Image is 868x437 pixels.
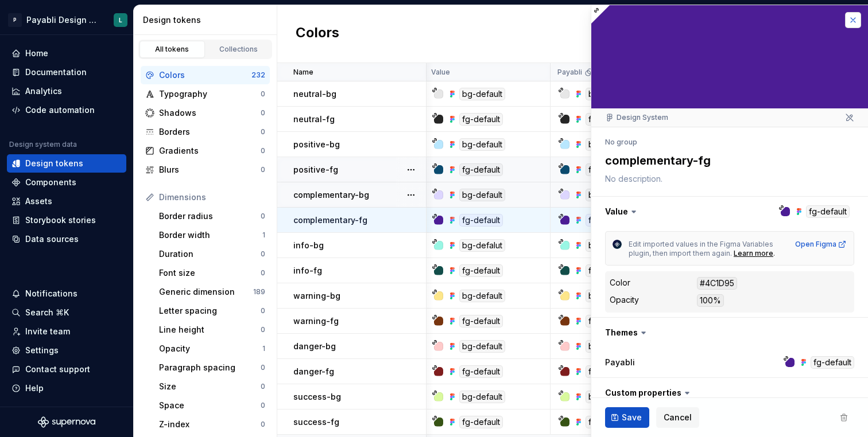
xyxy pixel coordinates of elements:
div: Collections [210,45,268,54]
div: 0 [261,306,265,315]
textarea: complementary-fg [603,150,852,171]
div: Documentation [25,67,87,78]
button: Save [605,407,649,428]
div: bg-default [586,340,631,353]
div: Payabli Design System [26,14,100,26]
div: #4C1D95 [697,277,737,290]
a: Gradients0 [141,142,270,160]
div: Home [25,48,48,59]
div: Letter spacing [159,305,261,317]
div: Assets [25,196,52,207]
span: Cancel [664,412,692,423]
label: Payabli [605,357,635,368]
div: Analytics [25,85,62,97]
a: Generic dimension189 [154,283,270,301]
span: . [773,249,775,257]
div: Design System [605,113,668,122]
div: fg-default [811,356,854,369]
div: Design system data [9,140,77,149]
div: fg-default [586,365,629,378]
a: Data sources [7,230,126,248]
a: Design tokens [7,154,126,173]
div: 1 [262,231,265,240]
div: Border radius [159,210,261,222]
div: Settings [25,345,59,356]
div: bg-default [586,189,631,201]
div: 100% [697,294,724,307]
p: success-fg [293,416,339,428]
div: fg-default [586,113,629,126]
div: Blurs [159,164,261,175]
div: fg-default [459,214,503,227]
div: Space [159,400,261,411]
div: Components [25,177,76,188]
p: Name [293,68,313,77]
div: Size [159,381,261,392]
button: Contact support [7,360,126,379]
div: 0 [261,89,265,99]
div: Notifications [25,288,77,299]
div: 0 [261,382,265,391]
div: Code automation [25,104,95,116]
div: fg-default [459,113,503,126]
a: Open Figma [795,240,847,249]
div: Gradients [159,145,261,157]
a: Learn more [734,249,773,258]
div: fg-default [586,214,629,227]
a: Z-index0 [154,415,270,434]
div: fg-default [459,416,503,428]
a: Border width1 [154,226,270,244]
div: No group [605,138,637,147]
div: bg-defalut [459,239,505,252]
div: bg-default [459,138,505,151]
p: neutral-bg [293,88,336,100]
div: bg-default [459,391,505,403]
div: L [119,15,122,25]
div: bg-default [586,138,631,151]
div: 189 [253,287,265,296]
div: 0 [261,108,265,118]
a: Shadows0 [141,104,270,122]
p: warning-bg [293,290,340,302]
div: 0 [261,165,265,174]
div: 0 [261,249,265,259]
div: 0 [261,401,265,410]
a: Invite team [7,322,126,341]
button: PPayabli Design SystemL [2,7,131,32]
h2: Colors [296,24,339,44]
div: Border width [159,229,262,241]
div: Duration [159,248,261,260]
div: bg-default [586,290,631,302]
a: Border radius0 [154,207,270,225]
a: Home [7,44,126,63]
span: Edit imported values in the Figma Variables plugin, then import them again. [629,240,775,257]
button: Help [7,379,126,397]
div: fg-default [586,315,629,327]
div: 0 [261,420,265,429]
div: Color [610,277,630,288]
div: Generic dimension [159,286,253,298]
div: Design tokens [143,14,272,26]
div: fg-default [586,163,629,176]
a: Line height0 [154,321,270,339]
a: Duration0 [154,245,270,263]
div: Data sources [25,233,79,245]
div: Shadows [159,107,261,119]
div: Opacity [159,343,262,354]
button: Cancel [656,407,699,428]
p: danger-fg [293,366,334,377]
a: Letter spacing0 [154,302,270,320]
div: 0 [261,146,265,155]
p: Payabli [557,68,582,77]
div: fg-default [459,163,503,176]
div: Opacity [610,294,639,306]
a: Paragraph spacing0 [154,358,270,377]
p: complementary-bg [293,189,369,201]
a: Typography0 [141,85,270,103]
a: Storybook stories [7,211,126,229]
p: neutral-fg [293,114,335,125]
div: fg-default [459,315,503,327]
p: Value [431,68,450,77]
